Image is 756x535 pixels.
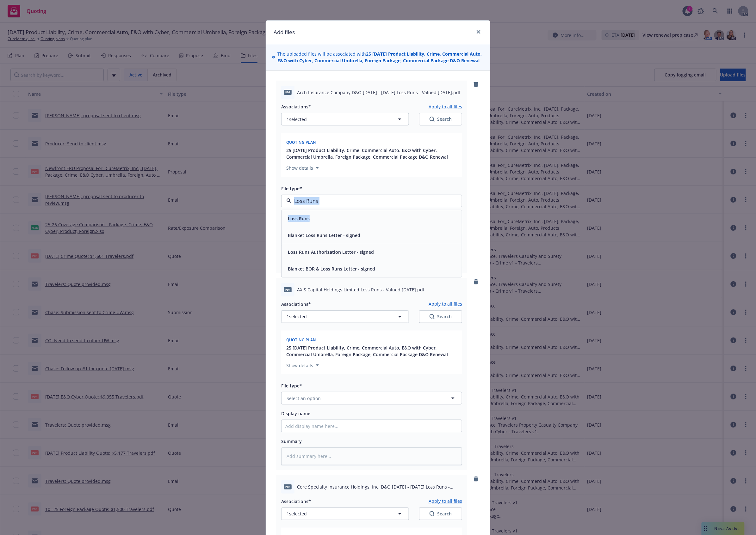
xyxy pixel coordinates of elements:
[281,301,311,307] span: Associations*
[281,438,302,444] span: Summary
[287,395,321,402] span: Select an option
[286,337,316,343] span: Quoting plan
[475,28,482,36] a: close
[286,140,316,145] span: Quoting plan
[429,497,462,505] button: Apply to all files
[429,300,462,308] button: Apply to all files
[288,249,374,255] button: Loss Runs Authorization Letter - signed
[281,392,462,404] button: Select an option
[281,185,302,192] span: File type*
[429,103,462,110] button: Apply to all files
[281,310,409,323] button: 1selected
[472,475,480,483] a: remove
[274,28,295,36] h1: Add files
[287,116,307,123] span: 1 selected
[286,344,458,358] button: 25 [DATE] Product Liability, Crime, Commercial Auto, E&O with Cyber, Commercial Umbrella, Foreign...
[297,286,424,293] span: AXIS Capital Holdings Limited Loss Runs - Valued [DATE].pdf
[288,232,360,239] button: Blanket Loss Runs Letter - signed
[419,310,462,323] button: SearchSearch
[297,89,461,96] span: Arch Insurance Company D&O [DATE] - [DATE] Loss Runs - Valued [DATE].pdf
[287,510,307,517] span: 1 selected
[281,104,311,110] span: Associations*
[284,484,292,489] span: pdf
[430,511,452,517] div: Search
[419,113,462,125] button: SearchSearch
[284,362,321,369] button: Show details
[288,265,375,272] button: Blanket BOR & Loss Runs Letter - signed
[430,313,452,320] div: Search
[287,313,307,320] span: 1 selected
[472,278,480,286] a: remove
[284,164,321,172] button: Show details
[281,508,409,520] button: 1selected
[284,90,292,94] span: pdf
[430,116,452,122] div: Search
[286,147,458,160] button: 25 [DATE] Product Liability, Crime, Commercial Auto, E&O with Cyber, Commercial Umbrella, Foreign...
[292,197,449,205] input: Filter by keyword
[282,420,462,432] input: Add display name here...
[297,483,462,490] span: Core Specialty Insurance Holdings, Inc. D&O [DATE] - [DATE] Loss Runs - Valued [DATE].pdf
[419,508,462,520] button: SearchSearch
[430,511,435,516] svg: Search
[430,314,435,319] svg: Search
[277,51,482,64] strong: 25 [DATE] Product Liability, Crime, Commercial Auto, E&O with Cyber, Commercial Umbrella, Foreign...
[284,287,292,292] span: pdf
[281,113,409,125] button: 1selected
[472,81,480,88] a: remove
[277,51,484,64] span: The uploaded files will be associated with
[430,117,435,122] svg: Search
[288,215,310,222] button: Loss Runs
[281,410,310,416] span: Display name
[281,498,311,504] span: Associations*
[281,383,302,389] span: File type*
